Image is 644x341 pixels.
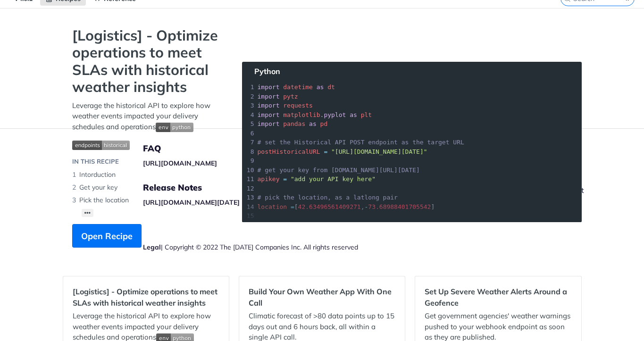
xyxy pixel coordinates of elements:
[72,157,119,166] div: IN THIS RECIPE
[72,27,223,96] strong: [Logistics] - Optimize operations to meet SLAs with historical weather insights
[72,181,223,194] li: Get your key
[82,209,94,217] button: •••
[72,194,223,207] li: Pick the location
[73,286,219,308] h2: [Logistics] - Optimize operations to meet SLAs with historical weather insights
[72,168,223,181] li: Intorduction
[72,224,142,248] button: Open Recipe
[81,230,133,242] span: Open Recipe
[156,123,193,132] img: env
[425,286,571,308] h2: Set Up Severe Weather Alerts Around a Geofence
[72,141,130,150] img: endpoint
[249,286,395,308] h2: Build Your Own Weather App With One Call
[156,122,193,131] span: Expand image
[72,100,223,133] p: Leverage the historical API to explore how weather events impacted your delivery schedules and op...
[72,139,223,150] span: Expand image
